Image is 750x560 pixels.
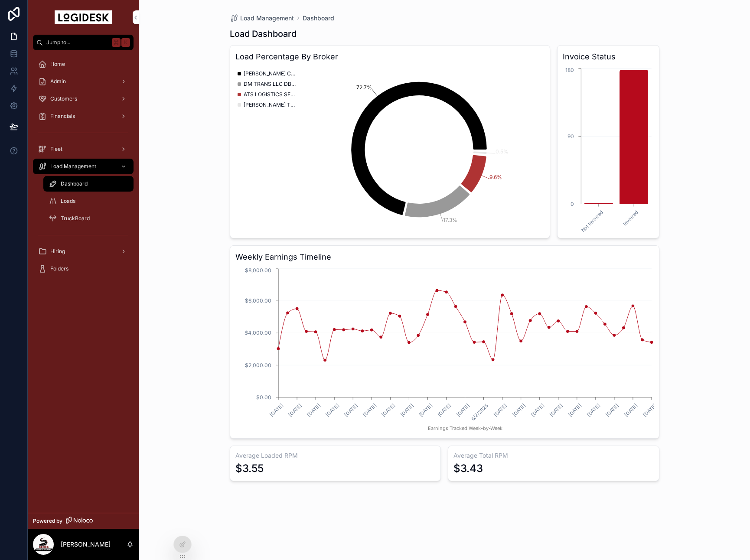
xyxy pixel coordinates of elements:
[43,176,134,192] a: Dashboard
[235,51,545,63] h3: Load Percentage By Broker
[306,402,321,418] text: [DATE]
[33,244,134,259] a: Hiring
[343,402,359,418] text: [DATE]
[235,267,654,433] div: chart
[530,402,545,418] text: [DATE]
[50,78,66,85] span: Admin
[427,425,502,431] tspan: Earnings Tracked Week-by-Week
[230,28,297,40] h1: Load Dashboard
[563,51,654,63] h3: Invoice Status
[565,67,574,73] tspan: 180
[511,402,527,418] text: [DATE]
[235,462,264,475] div: $3.55
[33,35,134,50] button: Jump to...K
[492,402,508,418] text: [DATE]
[50,113,75,120] span: Financials
[604,402,620,418] text: [DATE]
[580,209,605,234] text: Not Invoiced
[622,209,639,227] text: Invoiced
[55,10,112,24] img: App logo
[50,248,65,255] span: Hiring
[244,91,296,98] span: ATS LOGISTICS SERVICES, INC. DBA SUREWAY TRANSPORTATION COMPANY & [PERSON_NAME] SPECIALIZED LOGIS...
[586,402,601,418] text: [DATE]
[61,540,111,549] p: [PERSON_NAME]
[244,70,296,77] span: [PERSON_NAME] COMPANY INC.
[33,261,134,277] a: Folders
[33,91,134,107] a: Customers
[356,84,372,91] tspan: 72.7%
[33,74,134,89] a: Admin
[303,14,334,23] a: Dashboard
[50,95,77,102] span: Customers
[324,402,340,418] text: [DATE]
[380,402,396,418] text: [DATE]
[230,14,294,23] a: Load Management
[436,402,452,418] text: [DATE]
[287,402,303,418] text: [DATE]
[245,297,271,304] tspan: $6,000.00
[50,265,68,272] span: Folders
[61,215,90,222] span: TruckBoard
[33,518,62,524] span: Powered by
[235,251,654,263] h3: Weekly Earnings Timeline
[235,451,436,460] h3: Average Loaded RPM
[28,50,139,288] div: scrollable content
[362,402,377,418] text: [DATE]
[455,402,470,418] text: [DATE]
[268,402,284,418] text: [DATE]
[33,159,134,174] a: Load Management
[470,402,489,422] text: 6/2/2025
[453,462,483,475] div: $3.43
[245,267,271,273] tspan: $8,000.00
[235,66,545,233] div: chart
[245,329,271,336] tspan: $4,000.00
[244,81,296,88] span: DM TRANS LLC DBA ARRIVE LOGISTICS
[623,402,639,418] text: [DATE]
[33,141,134,157] a: Fleet
[548,402,564,418] text: [DATE]
[417,402,433,418] text: [DATE]
[642,402,657,418] text: [DATE]
[240,14,294,23] span: Load Management
[571,201,574,207] tspan: 0
[243,332,249,333] tspan: .
[244,101,296,108] span: [PERSON_NAME] TRANSPORTATION GROUP, LLC
[28,513,139,529] a: Powered by
[61,198,75,205] span: Loads
[453,451,654,460] h3: Average Total RPM
[61,180,88,187] span: Dashboard
[489,174,502,180] tspan: 9.6%
[33,108,134,124] a: Financials
[46,39,108,46] span: Jump to...
[50,163,96,170] span: Load Management
[245,362,271,368] tspan: $2,000.00
[256,394,271,400] tspan: $0.00
[443,217,457,223] tspan: 17.3%
[563,66,654,233] div: chart
[399,402,414,418] text: [DATE]
[43,193,134,209] a: Loads
[567,402,583,418] text: [DATE]
[43,211,134,226] a: TruckBoard
[33,56,134,72] a: Home
[122,39,129,46] span: K
[567,133,574,140] tspan: 90
[50,146,62,153] span: Fleet
[495,148,508,155] tspan: 0.5%
[50,61,65,68] span: Home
